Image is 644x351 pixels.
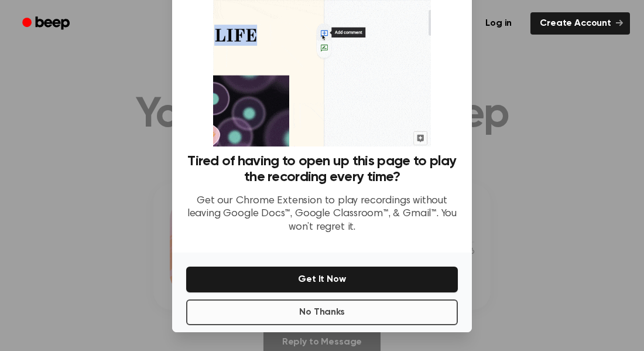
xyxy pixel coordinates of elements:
a: Beep [14,12,80,35]
a: Log in [474,10,523,37]
p: Get our Chrome Extension to play recordings without leaving Google Docs™, Google Classroom™, & Gm... [186,195,458,234]
button: Get It Now [186,267,458,292]
a: Create Account [530,12,630,35]
h3: Tired of having to open up this page to play the recording every time? [186,154,458,185]
button: No Thanks [186,299,458,325]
